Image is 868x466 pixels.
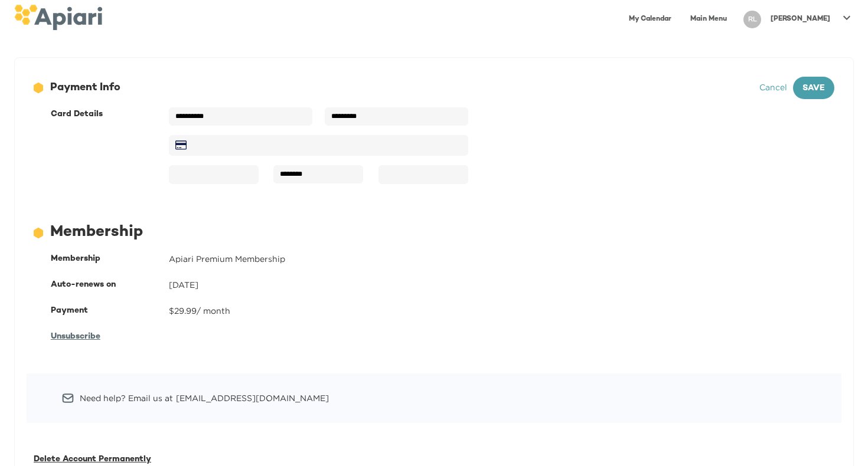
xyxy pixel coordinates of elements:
[802,81,825,96] span: Save
[683,7,734,31] a: Main Menu
[14,5,102,30] img: logo
[191,141,462,149] iframe: Secure card number input frame
[51,109,169,120] div: Card Details
[169,253,834,265] div: Apiari Premium Membership
[34,222,834,244] div: Membership
[169,279,834,291] div: [DATE]
[169,305,834,317] div: $29.99/ month
[34,80,759,96] div: Payment Info
[176,392,329,404] a: [EMAIL_ADDRESS][DOMAIN_NAME]
[385,170,462,179] iframe: Secure CVC input frame
[51,332,100,341] span: Unsubscribe
[51,253,169,265] div: Membership
[51,279,169,291] div: Auto-renews on
[622,7,678,31] a: My Calendar
[793,77,834,99] button: Save
[175,170,252,179] iframe: Secure expiration date input frame
[51,305,169,317] div: Payment
[771,14,830,24] p: [PERSON_NAME]
[759,83,787,91] span: Cancel
[80,392,173,404] span: Need help? Email us at
[743,11,761,28] div: RL
[34,455,151,464] span: Delete Account Permanently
